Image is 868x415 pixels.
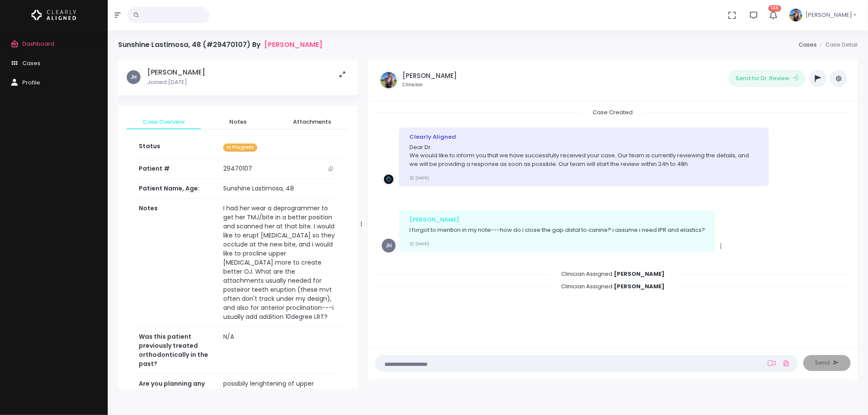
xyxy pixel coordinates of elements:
[218,179,342,199] td: Sunshine Lastimosa, 48
[118,41,322,49] h4: Sunshine Lastimosa, 48 (#29470107) By
[551,280,675,293] span: Clinician Assigned:
[218,159,342,179] td: 29470107
[22,78,40,87] span: Profile
[788,7,804,23] img: Header Avatar
[134,327,218,374] th: Was this patient previously treated orthodontically in the past?
[134,159,218,179] th: Patient #
[799,41,817,49] a: Cases
[134,179,218,199] th: Patient Name, Age:
[409,133,759,141] div: Clearly Aligned
[31,6,76,24] img: Logo Horizontal
[614,270,665,278] b: [PERSON_NAME]
[582,106,643,119] span: Case Created
[134,118,194,126] span: Case Overview
[127,70,141,84] span: JH
[382,239,396,253] span: JH
[375,108,851,339] div: scrollable content
[766,360,777,367] a: Add Loom Video
[614,282,665,290] b: [PERSON_NAME]
[208,118,268,126] span: Notes
[403,81,457,88] small: Clinician
[223,144,257,152] span: In Progress
[134,199,218,327] th: Notes
[781,356,791,371] a: Add Files
[817,41,858,49] li: Case Detail
[551,267,675,281] span: Clinician Assigned:
[728,70,806,87] button: Send for Dr. Review
[806,11,852,19] span: [PERSON_NAME]
[218,199,342,327] td: I had her wear a deprogrammer to get her TMJ/bite in a better position and scanned her at that bi...
[134,137,218,159] th: Status
[409,241,429,247] small: [DATE]
[264,41,322,49] a: [PERSON_NAME]
[282,118,342,126] span: Attachments
[147,78,205,87] p: Joined [DATE]
[22,59,41,67] span: Cases
[403,72,457,80] h5: [PERSON_NAME]
[768,5,781,12] span: 145
[218,327,342,374] td: N/A
[147,68,205,77] h5: [PERSON_NAME]
[409,175,429,181] small: [DATE]
[409,143,759,168] p: Dear Dr. We would like to inform you that we have successfully received your case. Our team is cu...
[409,226,705,234] p: I forgot to mention in my note---how do i close the gap distal to canine? i assume i need IPR and...
[409,215,705,224] div: [PERSON_NAME]
[22,40,54,48] span: Dashboard
[118,59,358,389] div: scrollable content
